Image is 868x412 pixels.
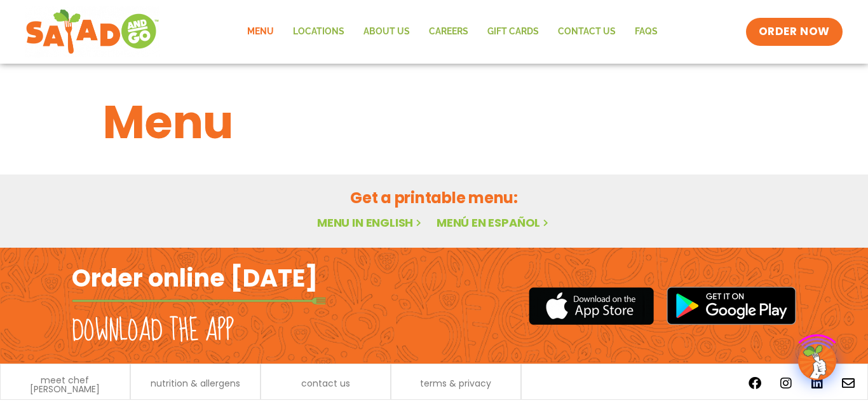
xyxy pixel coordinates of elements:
img: google_play [667,287,796,325]
a: Locations [283,17,354,46]
a: nutrition & allergens [151,379,240,388]
a: FAQs [625,17,667,46]
a: Contact Us [548,17,625,46]
a: Menú en español [437,215,551,231]
h2: Order online [DATE] [72,262,318,294]
nav: Menu [238,17,667,46]
img: new-SAG-logo-768×292 [25,6,159,57]
a: GIFT CARDS [478,17,548,46]
h1: Menu [103,88,765,157]
img: fork [72,297,326,304]
h2: Download the app [72,313,234,349]
img: appstore [529,285,654,327]
a: Careers [419,17,478,46]
a: ORDER NOW [746,18,843,46]
a: Menu in English [317,215,424,231]
a: Menu [238,17,283,46]
a: terms & privacy [420,379,491,388]
span: ORDER NOW [759,24,830,39]
a: contact us [301,379,350,388]
h2: Get a printable menu: [103,187,765,209]
a: meet chef [PERSON_NAME] [7,376,123,394]
a: About Us [354,17,419,46]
